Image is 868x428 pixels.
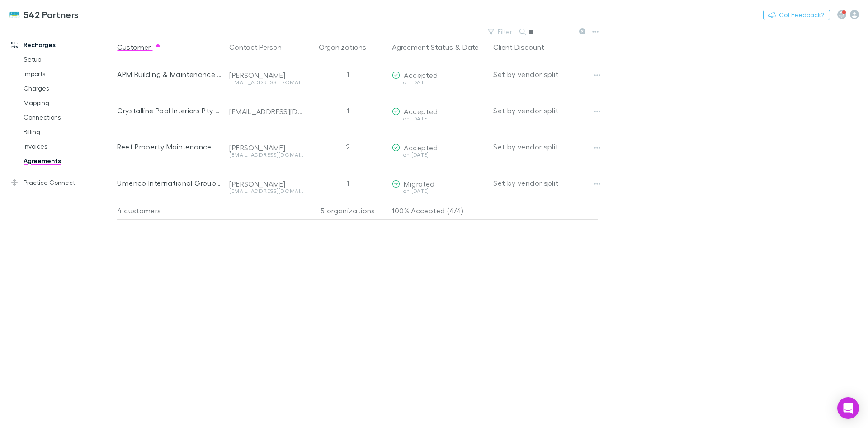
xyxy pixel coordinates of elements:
a: Setup [14,52,122,67]
button: Got Feedback? [763,10,830,20]
button: Customer [117,38,161,56]
button: Filter [483,26,518,37]
a: Practice Connect [2,175,122,190]
button: Organizations [319,38,377,56]
div: [PERSON_NAME] [229,71,303,80]
p: 100% Accepted (4/4) [392,202,486,219]
div: 5 organizations [307,202,388,220]
a: Billing [14,125,122,139]
div: on [DATE] [392,188,486,194]
div: [PERSON_NAME] [229,143,303,152]
button: Agreement Status [392,38,453,56]
span: Accepted [404,107,438,115]
div: 1 [307,56,388,92]
div: [PERSON_NAME] [229,179,303,188]
a: Charges [14,81,122,96]
div: Crystalline Pool Interiors Pty Ltd [117,92,222,129]
div: APM Building & Maintenance Pty Ltd [117,56,222,92]
div: Set by vendor split [493,92,598,129]
div: Umenco International Group Pty Ltd [117,165,222,201]
a: Agreements [14,154,122,168]
span: Accepted [404,71,438,79]
button: Contact Person [229,38,292,56]
div: on [DATE] [392,80,486,85]
a: Recharges [2,38,122,52]
div: Reef Property Maintenance & Services Pty. Ltd. [117,129,222,165]
span: Migrated [404,179,434,188]
a: Connections [14,110,122,125]
div: 4 customers [117,202,226,220]
div: 1 [307,165,388,201]
div: Open Intercom Messenger [837,397,859,419]
a: 542 Partners [4,4,85,25]
span: Accepted [404,143,438,152]
h3: 542 Partners [24,9,79,20]
button: Date [462,38,479,56]
div: [EMAIL_ADDRESS][DOMAIN_NAME] [229,152,303,158]
button: Client Discount [493,38,555,56]
a: Imports [14,67,122,81]
div: on [DATE] [392,152,486,158]
div: 1 [307,92,388,129]
img: 542 Partners's Logo [9,9,20,20]
div: 2 [307,129,388,165]
div: [EMAIL_ADDRESS][DOMAIN_NAME] [229,80,303,85]
div: Set by vendor split [493,56,598,92]
div: Set by vendor split [493,129,598,165]
div: & [392,38,486,56]
a: Mapping [14,96,122,110]
div: on [DATE] [392,116,486,121]
a: Invoices [14,139,122,154]
div: [EMAIL_ADDRESS][DOMAIN_NAME] [229,188,303,194]
div: [EMAIL_ADDRESS][DOMAIN_NAME] [229,107,303,116]
div: Set by vendor split [493,165,598,201]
